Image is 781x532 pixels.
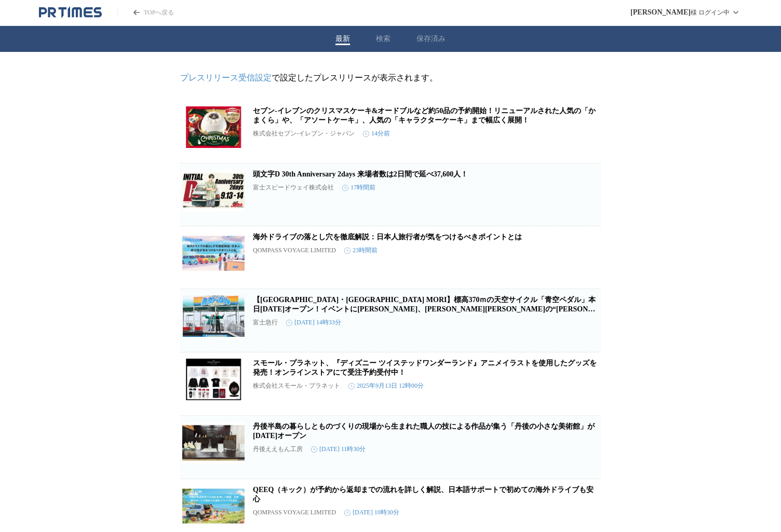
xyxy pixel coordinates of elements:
a: QEEQ（キック）が予約から返却までの流れを詳しく解説、日本語サポートで初めての海外ドライブも安心 [253,486,594,503]
time: 23時間前 [344,246,378,255]
p: 株式会社セブン‐イレブン・ジャパン [253,129,355,138]
a: PR TIMESのトップページはこちら [117,8,174,17]
p: QOMPASS VOYAGE LIMITED [253,509,336,516]
button: 最新 [335,34,350,44]
p: 株式会社スモール・プラネット [253,381,340,390]
time: [DATE] 14時33分 [286,318,341,327]
time: 17時間前 [342,183,375,192]
a: スモール・プラネット、『ディズニー ツイステッドワンダーランド』アニメイラストを使用したグッズを発売！オンラインストアにて受注予約受付中！ [253,359,597,376]
time: 2025年9月13日 12時00分 [348,381,424,390]
a: 【[GEOGRAPHIC_DATA]・[GEOGRAPHIC_DATA] MORI】標高370ｍの天空サイクル「青空ペダル」本日[DATE]オープン！イベントに[PERSON_NAME]、[PE... [253,296,597,322]
img: 海外ドライブの落とし穴を徹底解説：日本人旅行者が気をつけるべきポイントとは [182,233,245,274]
time: [DATE] 11時30分 [311,445,366,454]
a: 海外ドライブの落とし穴を徹底解説：日本人旅行者が気をつけるべきポイントとは [253,233,522,241]
time: [DATE] 10時30分 [344,508,399,517]
img: 【神奈川県・さがみ湖MORI MORI】標高370ｍの天空サイクル「青空ペダル」本日9月13日(土)オープン！イベントに高尾颯斗さん、高尾楓弥さんの“高尾兄弟”が登場 [182,295,245,337]
button: 保存済み [416,34,446,44]
p: QOMPASS VOYAGE LIMITED [253,247,336,254]
img: スモール・プラネット、『ディズニー ツイステッドワンダーランド』アニメイラストを使用したグッズを発売！オンラインストアにて受注予約受付中！ [182,359,245,400]
p: 富士スピードウェイ株式会社 [253,183,334,192]
img: セブン‐イレブンのクリスマスケーキ&オードブルなど約50品の予約開始！リニューアルされた人気の「かまくら」や、「アソートケーキ」、人気の「キャラクターケーキ」まで幅広く展開！ [182,106,245,148]
a: 頭文字D 30th Anniversary 2days 来場者数は2日間で延べ37,600人！ [253,170,468,178]
a: PR TIMESのトップページはこちら [39,6,102,19]
span: [PERSON_NAME] [630,8,691,17]
a: プレスリリース受信設定 [180,73,272,82]
p: 富士急行 [253,318,278,327]
time: 14分前 [363,129,390,138]
img: 頭文字D 30th Anniversary 2days 来場者数は2日間で延べ37,600人！ [182,170,245,211]
p: 丹後ええもん工房 [253,445,303,454]
a: セブン‐イレブンのクリスマスケーキ&オードブルなど約50品の予約開始！リニューアルされた人気の「かまくら」や、「アソートケーキ」、人気の「キャラクターケーキ」まで幅広く展開！ [253,107,596,124]
button: 検索 [376,34,390,44]
a: 丹後半島の暮らしとものづくりの現場から生まれた職人の技による作品が集う「丹後の小さな美術館」が[DATE]オープン [253,422,595,440]
p: で設定したプレスリリースが表示されます。 [180,73,601,84]
img: 丹後半島の暮らしとものづくりの現場から生まれた職人の技による作品が集う「丹後の小さな美術館」が９月13日（土）オープン [182,422,245,463]
img: QEEQ（キック）が予約から返却までの流れを詳しく解説、日本語サポートで初めての海外ドライブも安心 [182,485,245,527]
